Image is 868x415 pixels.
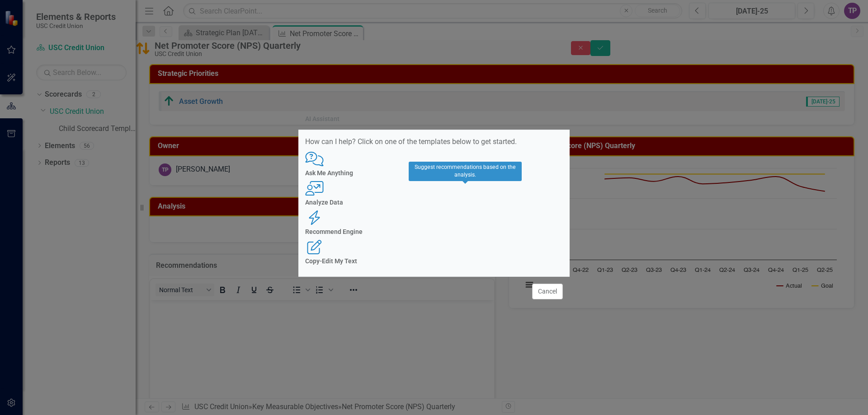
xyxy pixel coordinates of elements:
[305,170,563,177] h4: Ask Me Anything
[409,162,522,181] div: Suggest recommendations based on the analysis.
[305,258,563,265] h4: Copy-Edit My Text
[305,137,563,147] p: How can I help? Click on one of the templates below to get started.
[532,284,563,299] button: Cancel
[305,199,563,206] h4: Analyze Data
[305,116,340,122] div: AI Assistant
[305,228,563,235] h4: Recommend Engine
